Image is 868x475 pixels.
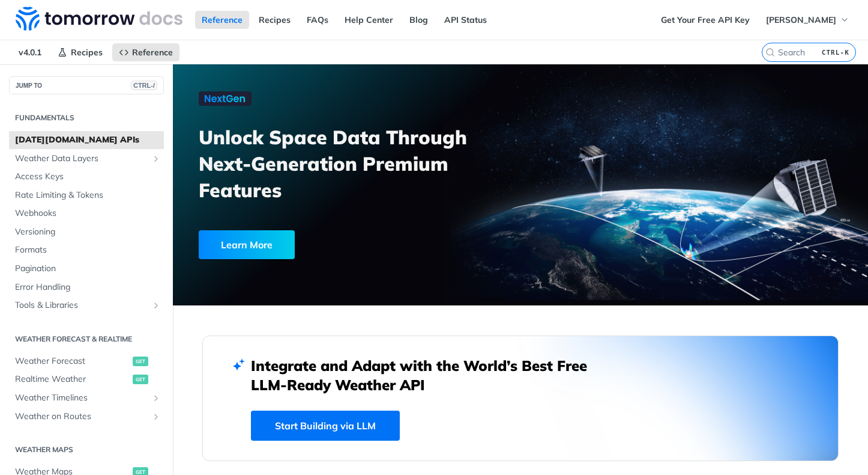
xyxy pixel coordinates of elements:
[251,356,605,394] h2: Integrate and Adapt with the World’s Best Free LLM-Ready Weather API
[15,263,161,275] span: Pagination
[199,230,466,259] a: Learn More
[15,299,148,311] span: Tools & Libraries
[15,189,161,201] span: Rate Limiting & Tokens
[403,11,435,29] a: Blog
[9,168,164,186] a: Access Keys
[16,7,182,31] img: Tomorrow.io Weather API Docs
[9,296,164,314] a: Tools & LibrariesShow subpages for Tools & Libraries
[766,14,836,25] span: [PERSON_NAME]
[15,207,161,219] span: Webhooks
[133,375,148,384] span: get
[15,171,161,183] span: Access Keys
[15,153,148,165] span: Weather Data Layers
[12,43,48,61] span: v4.0.1
[151,301,161,310] button: Show subpages for Tools & Libraries
[9,223,164,241] a: Versioning
[15,244,161,256] span: Formats
[133,357,148,366] span: get
[15,411,148,423] span: Weather on Routes
[15,355,130,367] span: Weather Forecast
[199,124,534,203] h3: Unlock Space Data Through Next-Generation Premium Features
[15,392,148,404] span: Weather Timelines
[9,334,164,345] h2: Weather Forecast & realtime
[195,11,249,29] a: Reference
[9,150,164,168] a: Weather Data LayersShow subpages for Weather Data Layers
[9,352,164,370] a: Weather Forecastget
[9,112,164,123] h2: Fundamentals
[15,281,161,293] span: Error Handling
[199,91,252,106] img: NextGen
[15,373,130,385] span: Realtime Weather
[9,131,164,149] a: [DATE][DOMAIN_NAME] APIs
[151,154,161,164] button: Show subpages for Weather Data Layers
[9,278,164,296] a: Error Handling
[112,43,179,61] a: Reference
[819,46,852,58] kbd: CTRL-K
[338,11,400,29] a: Help Center
[251,411,400,441] a: Start Building via LLM
[9,260,164,278] a: Pagination
[9,186,164,204] a: Rate Limiting & Tokens
[252,11,297,29] a: Recipes
[9,444,164,455] h2: Weather Maps
[9,389,164,407] a: Weather TimelinesShow subpages for Weather Timelines
[151,412,161,421] button: Show subpages for Weather on Routes
[131,81,157,90] span: CTRL-/
[9,408,164,426] a: Weather on RoutesShow subpages for Weather on Routes
[9,241,164,259] a: Formats
[199,230,295,259] div: Learn More
[151,393,161,403] button: Show subpages for Weather Timelines
[759,11,856,29] button: [PERSON_NAME]
[71,47,103,58] span: Recipes
[15,226,161,238] span: Versioning
[300,11,335,29] a: FAQs
[9,204,164,222] a: Webhooks
[654,11,756,29] a: Get Your Free API Key
[132,47,173,58] span: Reference
[15,134,161,146] span: [DATE][DOMAIN_NAME] APIs
[9,370,164,388] a: Realtime Weatherget
[765,47,775,57] svg: Search
[9,76,164,94] button: JUMP TOCTRL-/
[438,11,493,29] a: API Status
[51,43,109,61] a: Recipes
